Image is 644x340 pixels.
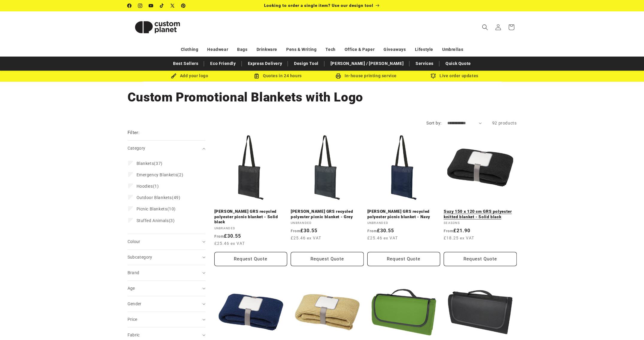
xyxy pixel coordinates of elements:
span: (49) [137,195,181,200]
span: (2) [137,172,184,177]
img: In-house printing [336,73,341,79]
a: [PERSON_NAME] GRS recycled polyester picnic blanket - Solid black [214,209,287,225]
a: Drinkware [257,44,277,55]
span: Brand [128,270,140,275]
summary: Search [478,21,492,34]
span: Category [128,146,146,151]
a: Pens & Writing [286,44,316,55]
a: Custom Planet [125,11,190,43]
a: Tech [325,44,335,55]
a: Quick Quote [443,58,474,69]
div: Live order updates [410,72,499,80]
a: Bags [237,44,247,55]
span: Blankets [137,161,154,166]
span: Fabric [128,333,140,337]
label: Sort by: [426,121,441,125]
button: Request Quote [444,252,517,266]
img: Order updates [431,73,436,79]
a: Best Sellers [170,58,201,69]
span: Age [128,286,135,291]
a: Express Delivery [245,58,285,69]
span: Colour [128,239,140,244]
summary: Price [128,312,205,327]
span: Gender [128,301,142,306]
a: Umbrellas [442,44,463,55]
summary: Colour (0 selected) [128,234,205,249]
span: Emergency Blankets [137,172,178,177]
summary: Category (0 selected) [128,141,205,156]
img: Order Updates Icon [254,73,259,79]
a: Headwear [207,44,228,55]
span: Stuffed Animals [137,218,169,223]
iframe: Chat Widget [541,275,644,340]
img: Brush Icon [171,73,176,79]
div: Quotes in 24 hours [234,72,322,80]
span: Subcategory [128,255,152,259]
span: Picnic Blankets [137,207,167,211]
span: Price [128,317,137,322]
button: Request Quote [291,252,364,266]
a: Design Tool [291,58,322,69]
a: Office & Paper [345,44,375,55]
span: (3) [137,218,175,223]
summary: Subcategory (0 selected) [128,250,205,265]
img: Custom Planet [128,14,187,41]
a: Services [413,58,437,69]
a: [PERSON_NAME] GRS recycled polyester picnic blanket - Grey [291,209,364,219]
span: 92 products [492,121,517,125]
h1: Custom Promotional Blankets with Logo [128,89,517,105]
a: Giveaways [384,44,406,55]
summary: Gender (0 selected) [128,296,205,312]
a: Suzy 150 x 120 cm GRS polyester knitted blanket - Solid black [444,209,517,219]
a: [PERSON_NAME] GRS recycled polyester picnic blanket - Navy [367,209,440,219]
summary: Brand (0 selected) [128,265,205,280]
h2: Filter: [128,129,140,136]
a: Eco Friendly [207,58,239,69]
span: Outdoor Blankets [137,195,172,200]
a: [PERSON_NAME] / [PERSON_NAME] [328,58,407,69]
a: Clothing [181,44,198,55]
button: Request Quote [367,252,440,266]
div: In-house printing service [322,72,410,80]
a: Lifestyle [415,44,433,55]
div: Add your logo [146,72,234,80]
span: Hoodies [137,184,153,189]
span: (1) [137,183,159,189]
button: Request Quote [214,252,287,266]
span: (37) [137,161,163,166]
span: (10) [137,206,176,212]
span: Looking to order a single item? Use our design tool [264,3,373,8]
summary: Age (0 selected) [128,281,205,296]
